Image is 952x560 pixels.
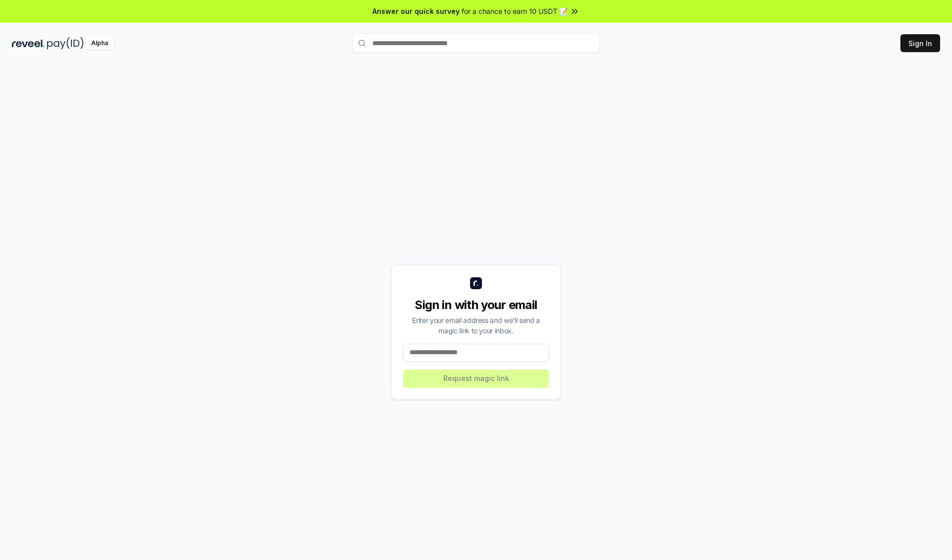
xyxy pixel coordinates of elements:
span: for a chance to earn 10 USDT 📝 [462,6,568,16]
div: Enter your email address and we’ll send a magic link to your inbox. [403,315,549,336]
div: Sign in with your email [403,297,549,313]
button: Sign In [900,34,940,52]
span: Answer our quick survey [372,6,460,16]
div: Alpha [86,37,114,50]
img: logo_small [470,277,482,289]
img: reveel_dark [12,37,45,50]
img: pay_id [47,37,84,50]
